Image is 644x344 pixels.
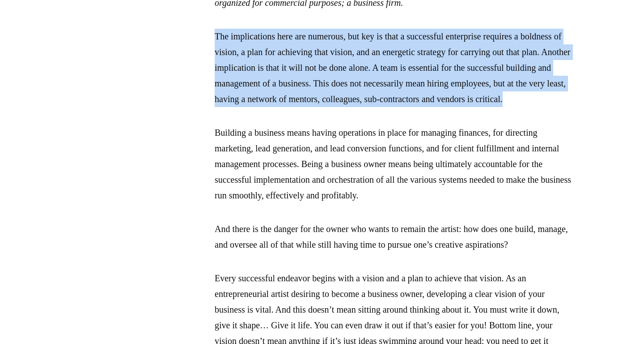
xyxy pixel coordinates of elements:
p: And there is the danger for the owner who wants to remain the artist: how does one build, manage,... [215,221,572,253]
iframe: Chat Widget [599,301,644,344]
p: Building a business means having operations in place for managing finances, for directing marketi... [215,125,572,203]
p: The implications here are numerous, but key is that a successful enterprise requires a boldness o... [215,29,572,107]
